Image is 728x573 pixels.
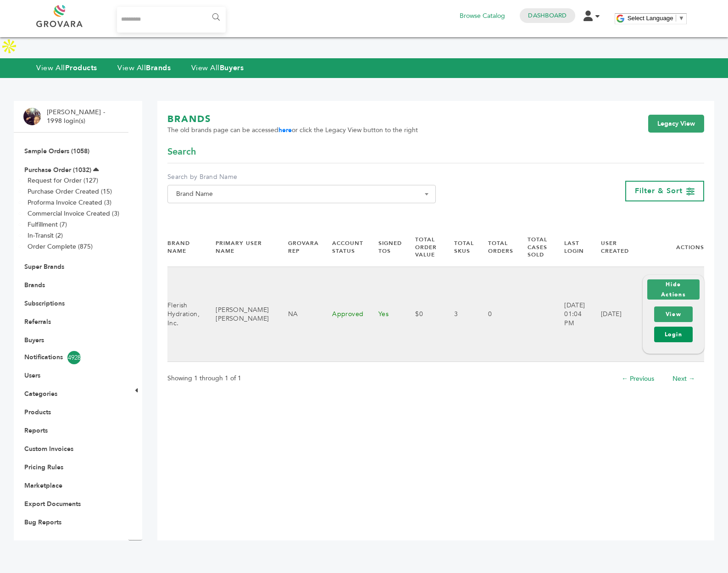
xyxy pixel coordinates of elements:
a: Brands [24,281,45,289]
a: Custom Invoices [24,445,73,453]
td: 0 [477,267,517,362]
td: Approved [321,267,367,362]
a: Fulfillment (7) [28,220,67,229]
a: Proforma Invoice Created (3) [28,198,111,207]
span: ​ [676,15,676,22]
a: Browse Catalog [460,11,505,21]
a: Pricing Rules [24,463,63,472]
input: Search... [117,7,226,33]
li: [PERSON_NAME] - 1998 login(s) [47,108,107,126]
span: Brand Name [167,185,436,203]
h1: BRANDS [167,113,418,126]
th: Grovara Rep [277,228,321,267]
span: Brand Name [172,188,431,200]
a: Login [654,327,693,342]
span: Filter & Sort [635,186,683,196]
a: Users [24,371,40,380]
th: Signed TOS [367,228,404,267]
td: Yes [367,267,404,362]
a: Select Language​ [628,15,684,22]
a: View AllBrands [117,63,171,73]
a: Export Documents [24,500,81,508]
a: View AllProducts [36,63,97,73]
a: Referrals [24,317,51,326]
span: Select Language [628,15,673,22]
a: Super Brands [24,262,64,271]
th: Total Order Value [404,228,443,267]
a: Subscriptions [24,299,65,308]
th: Actions [631,228,704,267]
a: In-Transit (2) [28,231,63,240]
span: The old brands page can be accessed or click the Legacy View button to the right [167,126,418,135]
a: Purchase Order Created (15) [28,187,112,196]
a: Request for Order (127) [28,176,98,185]
td: 3 [443,267,476,362]
a: here [278,126,292,134]
a: Dashboard [528,11,567,20]
a: Bug Reports [24,518,61,527]
a: Next → [672,374,695,383]
th: Last Login [553,228,589,267]
a: Legacy View [648,115,704,133]
a: View AllBuyers [191,63,244,73]
label: Search by Brand Name [167,172,436,182]
span: Search [167,145,196,158]
th: Total Orders [477,228,517,267]
a: Order Complete (875) [28,242,93,251]
a: Marketplace [24,481,62,490]
a: Products [24,408,51,417]
th: Brand Name [167,228,204,267]
a: Notifications4928 [24,351,118,364]
span: ▼ [678,15,684,22]
a: Sample Orders (1058) [24,147,89,156]
th: Total SKUs [443,228,476,267]
a: Categories [24,389,57,398]
td: [DATE] 01:04 PM [553,267,589,362]
td: $0 [404,267,443,362]
a: Commercial Invoice Created (3) [28,209,119,218]
th: Total Cases Sold [516,228,553,267]
td: [PERSON_NAME] [PERSON_NAME] [204,267,277,362]
a: Reports [24,426,48,435]
a: Purchase Order (1032) [24,166,91,174]
span: 4928 [67,351,81,364]
th: Account Status [321,228,367,267]
a: ← Previous [622,374,654,383]
th: Primary User Name [204,228,277,267]
td: NA [277,267,321,362]
a: View [654,306,693,322]
a: Buyers [24,336,44,345]
strong: Buyers [220,63,244,73]
td: Flerish Hydration, Inc. [167,267,204,362]
p: Showing 1 through 1 of 1 [167,373,241,384]
th: User Created [589,228,631,267]
td: [DATE] [589,267,631,362]
strong: Products [65,63,97,73]
strong: Brands [146,63,171,73]
button: Hide Actions [647,279,700,300]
